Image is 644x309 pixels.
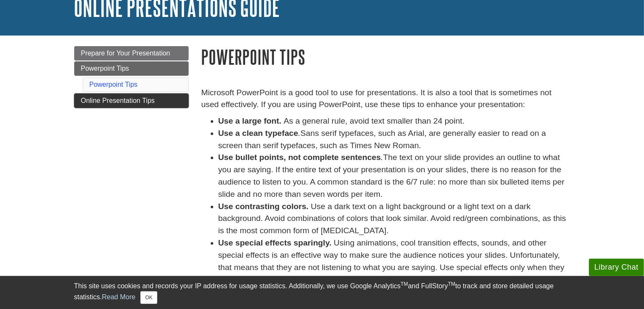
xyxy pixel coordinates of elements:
[201,46,570,68] h1: Powerpoint Tips
[81,50,170,57] span: Prepare for Your Presentation
[81,65,129,72] span: Powerpoint Tips
[218,237,570,286] li: Using animations, cool transition effects, sounds, and other special effects is an effective way ...
[74,94,189,108] a: Online Presentation Tips
[401,281,408,287] sup: TM
[448,281,455,287] sup: TM
[218,115,570,127] li: As a general rule, avoid text smaller than 24 point.
[218,127,570,152] li: Sans serif typefaces, such as Arial, are generally easier to read on a screen than serif typeface...
[81,97,155,104] span: Online Presentation Tips
[218,238,332,247] strong: Use special effects sparingly.
[218,152,570,200] li: The text on your slide provides an outline to what you are saying. If the entire text of your pre...
[218,202,309,211] strong: Use contrasting colors.
[201,87,570,111] p: Microsoft PowerPoint is a good tool to use for presentations. It is also a tool that is sometimes...
[589,259,644,276] button: Library Chat
[74,61,189,76] a: Powerpoint Tips
[381,153,383,162] em: .
[74,46,189,61] a: Prepare for Your Presentation
[298,129,300,138] em: .
[74,281,570,304] div: This site uses cookies and records your IP address for usage statistics. Additionally, we use Goo...
[102,293,135,301] a: Read More
[218,116,282,125] strong: Use a large font.
[218,153,381,162] strong: Use bullet points, not complete sentences
[89,81,138,88] a: Powerpoint Tips
[140,291,157,304] button: Close
[218,129,298,138] strong: Use a clean typeface
[218,201,570,237] li: Use a dark text on a light background or a light text on a dark background. Avoid combinations of...
[74,46,189,108] div: Guide Page Menu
